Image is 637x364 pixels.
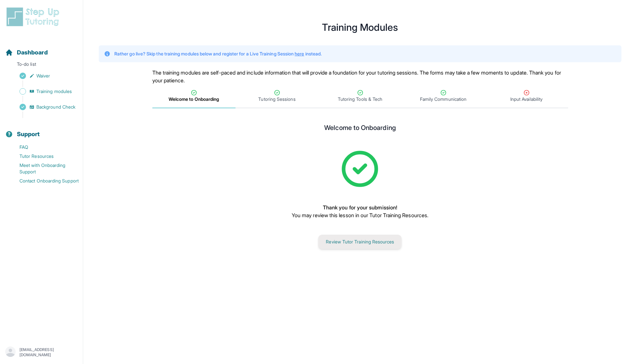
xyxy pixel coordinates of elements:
[295,51,304,56] a: here
[5,48,48,57] a: Dashboard
[318,238,401,245] a: Review Tutor Training Resources
[338,96,382,102] span: Tutoring Tools & Tech
[36,88,72,95] span: Training modules
[36,73,50,79] span: Waiver
[114,51,322,57] p: Rather go live? Skip the training modules below and register for a Live Training Session instead.
[5,87,83,96] a: Training modules
[5,143,83,152] a: FAQ
[5,71,83,80] a: Waiver
[3,38,80,60] button: Dashboard
[169,96,219,102] span: Welcome to Onboarding
[17,130,40,139] span: Support
[17,48,48,57] span: Dashboard
[420,96,466,102] span: Family Communication
[152,84,568,108] nav: Tabs
[318,235,401,249] button: Review Tutor Training Resources
[292,204,428,211] p: Thank you for your submission!
[510,96,542,102] span: Input Availability
[36,104,75,110] span: Background Check
[324,124,396,134] h2: Welcome to Onboarding
[5,152,83,161] a: Tutor Resources
[152,69,568,84] p: The training modules are self-paced and include information that will provide a foundation for yo...
[258,96,295,102] span: Tutoring Sessions
[5,161,83,176] a: Meet with Onboarding Support
[5,102,83,112] a: Background Check
[292,211,428,219] p: You may review this lesson in our Tutor Training Resources.
[3,61,80,70] p: To-do list
[19,347,78,358] p: [EMAIL_ADDRESS][DOMAIN_NAME]
[5,346,78,358] button: [EMAIL_ADDRESS][DOMAIN_NAME]
[99,23,621,31] h1: Training Modules
[5,6,63,27] img: logo
[5,176,83,185] a: Contact Onboarding Support
[3,119,80,141] button: Support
